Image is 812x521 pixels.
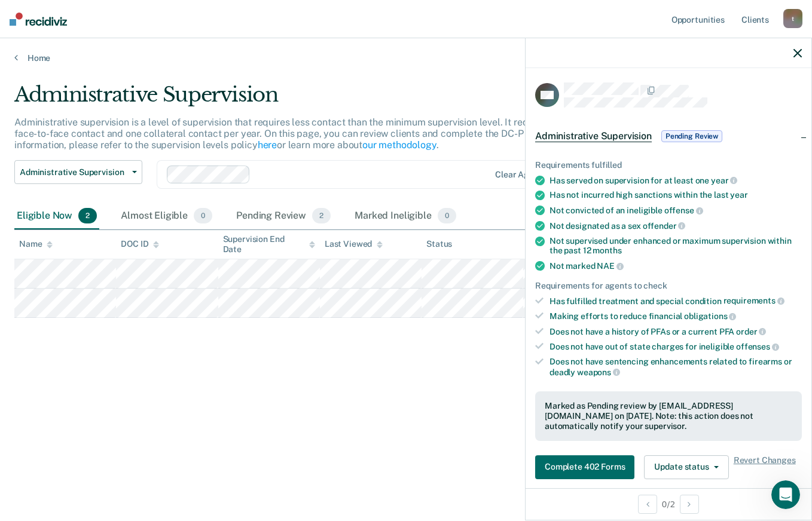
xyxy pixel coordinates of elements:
[730,190,747,200] span: year
[234,203,333,229] div: Pending Review
[734,455,796,479] span: Revert Changes
[771,480,800,509] iframe: Intercom live chat
[495,170,546,180] div: Clear agents
[577,367,620,377] span: weapons
[352,203,459,229] div: Marked Ineligible
[550,341,802,352] div: Does not have out of state charges for ineligible
[14,203,99,229] div: Eligible Now
[194,208,212,223] span: 0
[550,326,802,337] div: Does not have a history of PFAs or a current PFA order
[550,357,802,377] div: Does not have sentencing enhancements related to firearms or deadly
[550,260,802,271] div: Not marked
[121,239,159,249] div: DOC ID
[10,13,67,26] img: Recidiviz
[325,239,383,249] div: Last Viewed
[223,234,315,255] div: Supervision End Date
[736,342,779,351] span: offenses
[20,167,127,177] span: Administrative Supervision
[550,175,802,186] div: Has served on supervision for at least one
[661,130,722,142] span: Pending Review
[597,261,623,271] span: NAE
[680,495,699,514] button: Next Opportunity
[78,208,97,223] span: 2
[312,208,331,223] span: 2
[362,139,436,151] a: our methodology
[711,176,737,185] span: year
[550,296,802,307] div: Has fulfilled treatment and special condition
[118,203,215,229] div: Almost Eligible
[644,455,728,479] button: Update status
[535,455,639,479] a: Navigate to form link
[19,239,53,249] div: Name
[684,311,736,321] span: obligations
[783,9,802,28] div: t
[535,281,802,291] div: Requirements for agents to check
[550,220,802,231] div: Not designated as a sex
[258,139,277,151] a: here
[724,296,784,305] span: requirements
[550,236,802,256] div: Not supervised under enhanced or maximum supervision within the past 12
[438,208,456,223] span: 0
[643,221,686,231] span: offender
[535,130,652,142] span: Administrative Supervision
[638,495,657,514] button: Previous Opportunity
[535,160,802,170] div: Requirements fulfilled
[545,401,792,431] div: Marked as Pending review by [EMAIL_ADDRESS][DOMAIN_NAME] on [DATE]. Note: this action does not au...
[426,239,452,249] div: Status
[664,206,703,215] span: offense
[593,246,621,255] span: months
[526,117,811,155] div: Administrative SupervisionPending Review
[550,205,802,216] div: Not convicted of an ineligible
[550,190,802,200] div: Has not incurred high sanctions within the last
[550,311,802,321] div: Making efforts to reduce financial
[14,117,610,151] p: Administrative supervision is a level of supervision that requires less contact than the minimum ...
[14,82,624,117] div: Administrative Supervision
[14,53,798,63] a: Home
[535,455,634,479] button: Complete 402 Forms
[526,488,811,520] div: 0 / 2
